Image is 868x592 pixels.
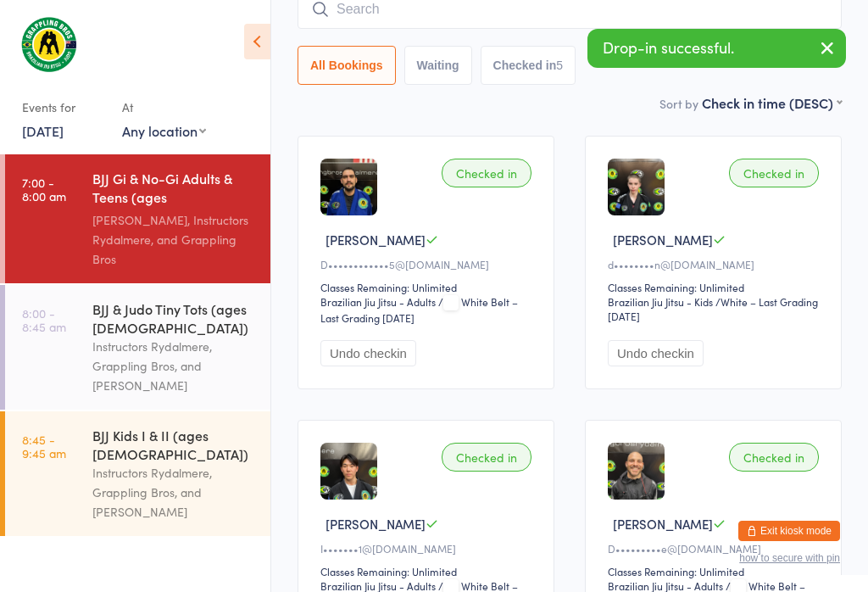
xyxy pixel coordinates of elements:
[556,59,563,72] div: 5
[92,299,256,337] div: BJJ & Judo Tiny Tots (ages [DEMOGRAPHIC_DATA])
[481,46,576,85] button: Checked in5
[122,121,206,140] div: Any location
[92,210,256,269] div: [PERSON_NAME], Instructors Rydalmere, and Grappling Bros
[442,159,531,187] div: Checked in
[608,294,713,309] div: Brazilian Jiu Jitsu - Kids
[325,231,426,249] span: [PERSON_NAME]
[587,29,846,68] div: Drop-in successful.
[608,340,704,366] button: Undo checkin
[92,426,256,463] div: BJJ Kids I & II (ages [DEMOGRAPHIC_DATA])
[298,46,396,85] button: All Bookings
[729,159,819,187] div: Checked in
[325,515,426,533] span: [PERSON_NAME]
[5,285,270,410] a: 8:00 -8:45 amBJJ & Judo Tiny Tots (ages [DEMOGRAPHIC_DATA])Instructors Rydalmere, Grappling Bros,...
[22,93,105,121] div: Events for
[320,294,436,309] div: Brazilian Jiu Jitsu - Adults
[22,306,66,333] time: 8:00 - 8:45 am
[404,46,472,85] button: Waiting
[608,443,665,500] img: image1703058727.png
[320,340,416,366] button: Undo checkin
[122,93,206,121] div: At
[5,154,270,283] a: 7:00 -8:00 amBJJ Gi & No-Gi Adults & Teens (ages [DEMOGRAPHIC_DATA]+)[PERSON_NAME], Instructors R...
[608,280,824,294] div: Classes Remaining: Unlimited
[608,159,665,215] img: image1702069516.png
[5,411,270,536] a: 8:45 -9:45 amBJJ Kids I & II (ages [DEMOGRAPHIC_DATA])Instructors Rydalmere, Grappling Bros, and ...
[608,541,824,556] div: D•••••••••e@[DOMAIN_NAME]
[320,443,377,500] img: image1702454007.png
[739,552,840,564] button: how to secure with pin
[738,521,840,541] button: Exit kiosk mode
[320,280,537,294] div: Classes Remaining: Unlimited
[320,257,537,271] div: D••••••••••••5@[DOMAIN_NAME]
[22,121,64,140] a: [DATE]
[22,176,66,203] time: 7:00 - 8:00 am
[608,257,824,271] div: d••••••••n@[DOMAIN_NAME]
[320,541,537,556] div: I•••••••1@[DOMAIN_NAME]
[702,93,842,112] div: Check in time (DESC)
[442,443,531,472] div: Checked in
[608,564,824,578] div: Classes Remaining: Unlimited
[92,337,256,395] div: Instructors Rydalmere, Grappling Bros, and [PERSON_NAME]
[92,169,256,210] div: BJJ Gi & No-Gi Adults & Teens (ages [DEMOGRAPHIC_DATA]+)
[17,13,81,76] img: Grappling Bros Rydalmere
[729,443,819,472] div: Checked in
[320,159,377,215] img: image1723755408.png
[613,515,713,533] span: [PERSON_NAME]
[22,433,66,460] time: 8:45 - 9:45 am
[320,564,537,578] div: Classes Remaining: Unlimited
[92,463,256,522] div: Instructors Rydalmere, Grappling Bros, and [PERSON_NAME]
[659,95,698,112] label: Sort by
[613,231,713,249] span: [PERSON_NAME]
